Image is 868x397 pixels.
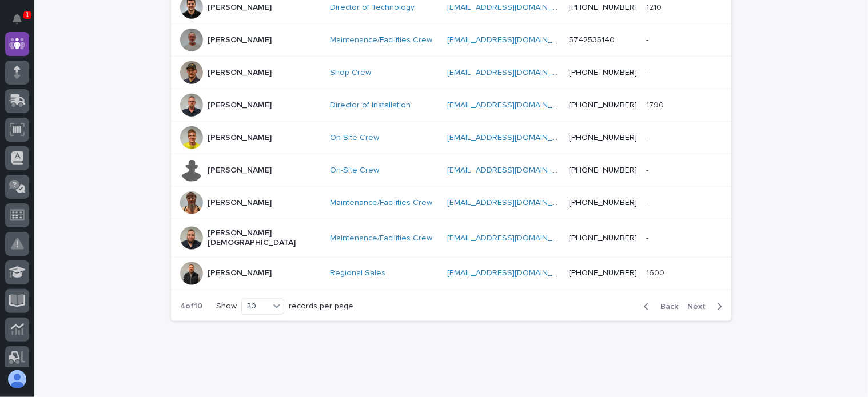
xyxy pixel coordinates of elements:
a: [EMAIL_ADDRESS][DOMAIN_NAME] [447,166,576,174]
button: Next [683,302,731,312]
a: [EMAIL_ADDRESS][DOMAIN_NAME] [447,101,576,109]
tr: [PERSON_NAME]On-Site Crew [EMAIL_ADDRESS][DOMAIN_NAME] [PHONE_NUMBER]-- [171,154,731,187]
button: Notifications [5,7,29,31]
p: - [646,231,651,243]
a: [PHONE_NUMBER] [569,69,637,77]
a: Maintenance/Facilities Crew [330,198,432,208]
p: [PERSON_NAME] [208,68,272,78]
p: 4 of 10 [171,292,212,320]
a: Maintenance/Facilities Crew [330,35,432,45]
a: [PHONE_NUMBER] [569,134,637,142]
p: [PERSON_NAME] [208,268,272,278]
a: [PHONE_NUMBER] [569,3,637,11]
a: [EMAIL_ADDRESS][DOMAIN_NAME] [447,69,576,77]
p: 1600 [646,266,667,278]
p: - [646,66,651,78]
span: Next [687,303,712,311]
a: [EMAIL_ADDRESS][DOMAIN_NAME] [447,3,576,11]
a: [EMAIL_ADDRESS][DOMAIN_NAME] [447,269,576,277]
tr: [PERSON_NAME]Maintenance/Facilities Crew [EMAIL_ADDRESS][DOMAIN_NAME] 5742535140-- [171,24,731,57]
p: [PERSON_NAME][DEMOGRAPHIC_DATA] [208,228,321,248]
div: Notifications1 [14,14,29,32]
a: Regional Sales [330,268,385,278]
p: - [646,33,651,45]
a: [EMAIL_ADDRESS][DOMAIN_NAME] [447,234,576,242]
span: Back [654,303,678,311]
a: 5742535140 [569,36,615,44]
button: Back [635,302,683,312]
p: 1790 [646,98,666,110]
p: [PERSON_NAME] [208,35,272,45]
a: On-Site Crew [330,166,379,175]
a: [EMAIL_ADDRESS][DOMAIN_NAME] [447,199,576,207]
p: [PERSON_NAME] [208,101,272,110]
a: On-Site Crew [330,133,379,143]
p: - [646,131,651,143]
button: users-avatar [5,367,29,391]
p: 1 [25,11,29,19]
p: [PERSON_NAME] [208,166,272,175]
p: Show [216,302,237,311]
p: [PERSON_NAME] [208,198,272,208]
p: - [646,196,651,208]
tr: [PERSON_NAME]Regional Sales [EMAIL_ADDRESS][DOMAIN_NAME] [PHONE_NUMBER]16001600 [171,257,731,290]
a: [PHONE_NUMBER] [569,269,637,277]
tr: [PERSON_NAME]Shop Crew [EMAIL_ADDRESS][DOMAIN_NAME] [PHONE_NUMBER]-- [171,57,731,89]
a: [PHONE_NUMBER] [569,101,637,109]
a: [PHONE_NUMBER] [569,166,637,174]
p: 1210 [646,1,664,13]
a: [EMAIL_ADDRESS][DOMAIN_NAME] [447,134,576,142]
a: Director of Technology [330,3,415,13]
tr: [PERSON_NAME]Director of Installation [EMAIL_ADDRESS][DOMAIN_NAME] [PHONE_NUMBER]17901790 [171,89,731,122]
tr: [PERSON_NAME][DEMOGRAPHIC_DATA]Maintenance/Facilities Crew [EMAIL_ADDRESS][DOMAIN_NAME] [PHONE_NU... [171,219,731,258]
a: [PHONE_NUMBER] [569,199,637,207]
tr: [PERSON_NAME]On-Site Crew [EMAIL_ADDRESS][DOMAIN_NAME] [PHONE_NUMBER]-- [171,122,731,154]
p: [PERSON_NAME] [208,3,272,13]
a: Maintenance/Facilities Crew [330,234,432,243]
p: - [646,163,651,175]
a: [EMAIL_ADDRESS][DOMAIN_NAME] [447,36,576,44]
a: Director of Installation [330,101,411,110]
a: [PHONE_NUMBER] [569,234,637,242]
p: records per page [289,302,353,311]
a: Shop Crew [330,68,371,78]
div: 20 [242,300,269,312]
tr: [PERSON_NAME]Maintenance/Facilities Crew [EMAIL_ADDRESS][DOMAIN_NAME] [PHONE_NUMBER]-- [171,187,731,219]
p: [PERSON_NAME] [208,133,272,143]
